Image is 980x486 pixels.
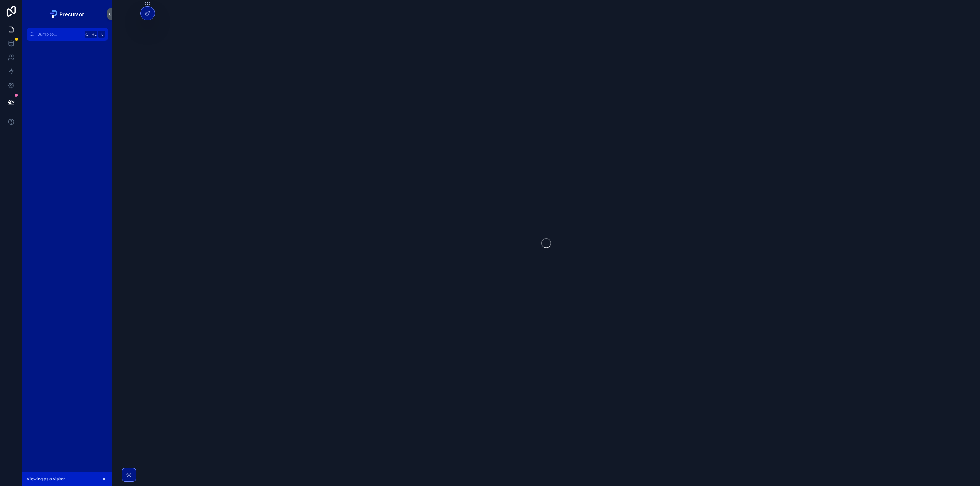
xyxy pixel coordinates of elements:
[22,41,112,53] div: scrollable content
[99,31,104,37] span: K
[85,31,97,38] span: Ctrl
[27,476,65,482] span: Viewing as a visitor
[37,31,82,37] span: Jump to...
[48,8,87,20] img: App logo
[27,28,108,41] button: Jump to...CtrlK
